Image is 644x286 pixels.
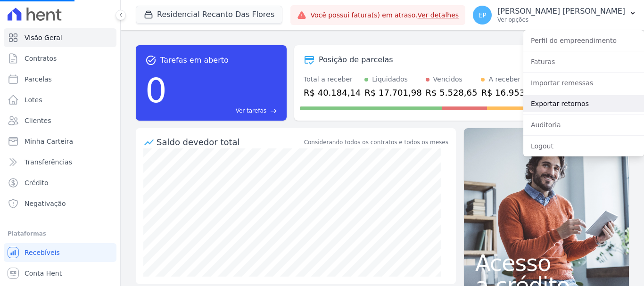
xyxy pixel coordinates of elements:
a: Crédito [4,173,116,192]
div: A receber [488,74,520,84]
span: task_alt [145,55,157,66]
a: Importar remessas [523,74,644,91]
span: Você possui fatura(s) em atraso. [310,10,459,20]
a: Faturas [523,53,644,70]
a: Ver detalhes [418,11,459,19]
span: Negativação [25,199,66,208]
span: Crédito [25,178,49,188]
a: Transferências [4,153,116,172]
a: Negativação [4,194,116,213]
div: Liquidados [372,74,408,84]
a: Lotes [4,90,116,109]
a: Exportar retornos [523,95,644,112]
span: Contratos [25,54,57,63]
span: Visão Geral [25,33,62,42]
div: 0 [145,66,167,115]
span: Ver tarefas [236,106,266,115]
div: Vencidos [433,74,462,84]
div: Posição de parcelas [319,54,393,65]
div: R$ 5.528,65 [426,86,478,99]
span: Clientes [25,116,51,125]
span: east [270,107,277,114]
a: Recebíveis [4,243,116,262]
div: Considerando todos os contratos e todos os meses [304,138,448,147]
span: Transferências [25,157,72,167]
div: R$ 16.953,51 [481,86,538,99]
div: R$ 40.184,14 [304,86,361,99]
p: Ver opções [497,16,625,24]
a: Minha Carteira [4,132,116,151]
a: Logout [523,138,644,155]
a: Auditoria [523,116,644,133]
div: R$ 17.701,98 [364,86,421,99]
a: Ver tarefas east [171,106,277,115]
span: Conta Hent [25,269,62,278]
span: Acesso [475,252,618,274]
span: Tarefas em aberto [160,55,229,66]
span: Recebíveis [25,248,60,257]
span: Parcelas [25,74,52,84]
a: Visão Geral [4,28,116,47]
button: Residencial Recanto Das Flores [136,6,282,24]
p: [PERSON_NAME] [PERSON_NAME] [497,7,625,16]
span: Minha Carteira [25,137,73,146]
button: EP [PERSON_NAME] [PERSON_NAME] Ver opções [465,2,644,28]
div: Plataformas [8,228,113,239]
a: Contratos [4,49,116,68]
a: Clientes [4,111,116,130]
span: Lotes [25,95,42,105]
div: Saldo devedor total [157,136,302,148]
a: Conta Hent [4,264,116,283]
a: Perfil do empreendimento [523,32,644,49]
div: Total a receber [304,74,361,84]
a: Parcelas [4,70,116,89]
span: EP [478,12,486,18]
